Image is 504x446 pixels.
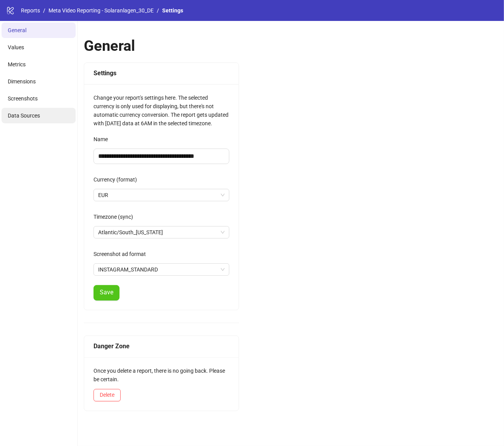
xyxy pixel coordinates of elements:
span: Atlantic/South_Georgia [98,226,225,238]
span: Metrics [8,61,26,67]
span: Settings [162,7,183,14]
label: Name [94,133,113,145]
input: Name [94,149,229,164]
a: Meta Video Reporting - Solaranlagen_30_DE [47,6,155,15]
li: / [43,6,45,15]
button: Save [94,285,120,301]
span: Save [100,289,113,296]
span: INSTAGRAM_STANDARD [98,264,225,275]
div: Settings [94,68,229,78]
button: Delete [94,389,121,401]
label: Currency (format) [94,173,142,186]
a: Reports [19,6,42,15]
span: Delete [100,392,114,398]
span: Data Sources [8,112,40,119]
div: Change your report's settings here. The selected currency is only used for displaying, but there'... [94,93,229,128]
div: Danger Zone [94,341,229,351]
label: Screenshot ad format [94,248,151,260]
span: Dimensions [8,78,36,85]
span: General [8,27,26,33]
span: EUR [98,189,225,201]
li: / [157,6,159,15]
label: Timezone (sync) [94,211,138,223]
span: Values [8,44,24,50]
h1: General [84,37,498,55]
span: Screenshots [8,95,38,102]
div: Once you delete a report, there is no going back. Please be certain. [94,366,229,384]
